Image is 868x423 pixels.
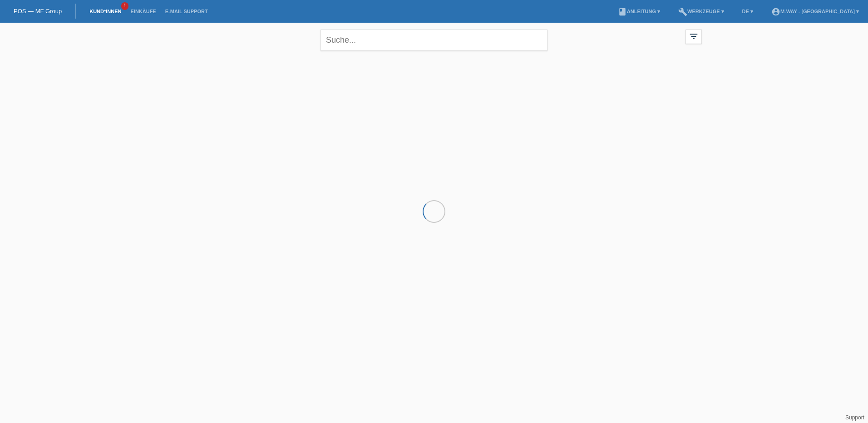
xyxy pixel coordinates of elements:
a: account_circlem-way - [GEOGRAPHIC_DATA] ▾ [767,9,863,14]
a: E-Mail Support [161,9,212,14]
a: POS — MF Group [14,8,62,15]
i: account_circle [771,7,780,16]
a: bookAnleitung ▾ [613,9,665,14]
span: 1 [121,2,128,10]
a: Einkäufe [126,9,160,14]
a: Kund*innen [85,9,126,14]
a: buildWerkzeuge ▾ [674,9,729,14]
a: DE ▾ [738,9,758,14]
i: book [618,7,627,16]
i: filter_list [689,31,699,41]
i: build [678,7,687,16]
input: Suche... [321,30,547,51]
a: Support [845,414,864,421]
